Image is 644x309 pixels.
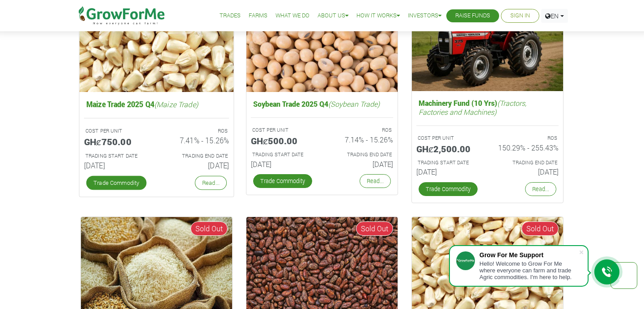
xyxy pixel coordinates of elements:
[510,11,530,21] a: Sign In
[191,221,228,236] span: Sold Out
[251,135,315,146] h5: GHȼ500.00
[416,96,559,118] h5: Machinery Fund (10 Yrs)
[163,161,229,170] h6: [DATE]
[84,136,150,147] h5: GHȼ750.00
[275,11,309,21] a: What We Do
[84,97,229,111] h5: Maize Trade 2025 Q4
[416,167,481,176] h6: [DATE]
[356,221,393,236] span: Sold Out
[330,126,392,134] p: ROS
[356,11,400,21] a: How it Works
[85,127,148,135] p: COST PER UNIT
[496,159,557,167] p: Estimated Trading End Date
[525,182,556,196] a: Read...
[496,134,557,142] p: ROS
[494,167,559,176] h6: [DATE]
[479,260,579,280] div: Hello! Welcome to Grow For Me where everyone can farm and trade Agric commodities. I'm here to help.
[165,127,228,135] p: ROS
[318,11,348,21] a: About Us
[329,160,393,168] h6: [DATE]
[85,152,148,160] p: Estimated Trading Start Date
[252,151,314,159] p: Estimated Trading Start Date
[416,143,481,154] h5: GHȼ2,500.00
[84,161,150,170] h6: [DATE]
[360,174,391,188] a: Read...
[408,11,441,21] a: Investors
[251,97,393,110] h5: Soybean Trade 2025 Q4
[329,135,393,144] h6: 7.14% - 15.26%
[494,143,559,152] h6: 150.29% - 255.43%
[154,99,198,109] i: (Maize Trade)
[455,11,490,21] a: Raise Funds
[479,251,579,259] div: Grow For Me Support
[541,9,568,23] a: EN
[419,98,526,116] i: (Tractors, Factories and Machines)
[220,11,241,21] a: Trades
[195,176,227,190] a: Read...
[418,134,479,142] p: COST PER UNIT
[249,11,267,21] a: Farms
[521,221,559,236] span: Sold Out
[330,151,392,159] p: Estimated Trading End Date
[163,136,229,145] h6: 7.41% - 15.26%
[253,174,312,188] a: Trade Commodity
[86,176,147,190] a: Trade Commodity
[328,99,380,109] i: (Soybean Trade)
[252,126,314,134] p: COST PER UNIT
[418,159,479,167] p: Estimated Trading Start Date
[165,152,228,160] p: Estimated Trading End Date
[419,182,478,196] a: Trade Commodity
[251,160,315,168] h6: [DATE]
